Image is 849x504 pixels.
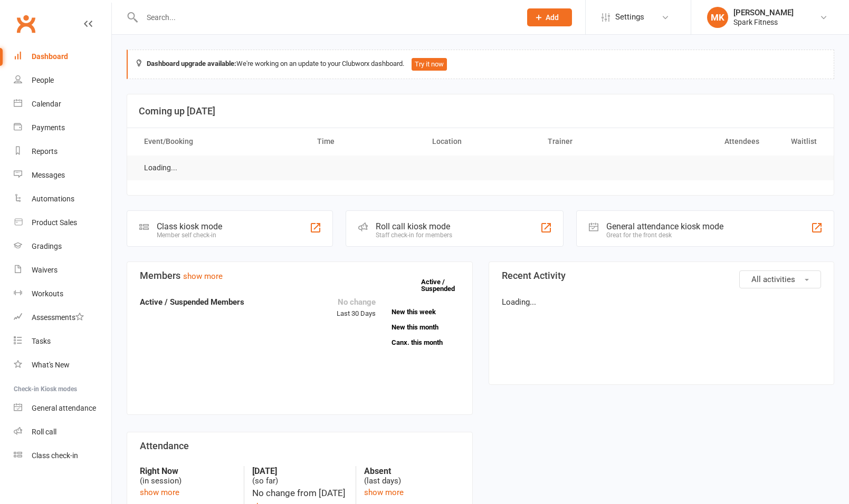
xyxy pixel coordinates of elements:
[615,5,644,29] span: Settings
[376,221,452,231] div: Roll call kiosk mode
[364,466,460,476] strong: Absent
[32,52,68,61] div: Dashboard
[14,396,111,420] a: General attendance kiosk mode
[252,466,348,476] strong: [DATE]
[392,308,460,315] a: New this week
[32,123,65,132] div: Payments
[252,466,348,486] div: (so far)
[32,337,51,345] div: Tasks
[14,92,111,116] a: Calendar
[32,451,78,460] div: Class check-in
[546,13,559,22] span: Add
[14,211,111,235] a: Product Sales
[147,60,236,67] strong: Dashboard upgrade available:
[733,17,794,27] div: Spark Fitness
[32,147,58,156] div: Reports
[376,231,452,239] div: Staff check-in for members
[127,50,834,79] div: We're working on an update to your Clubworx dashboard.
[183,272,223,281] a: show more
[140,466,236,476] strong: Right Now
[14,163,111,187] a: Messages
[606,221,723,231] div: General attendance kiosk mode
[14,258,111,282] a: Waivers
[653,128,769,155] th: Attendees
[751,275,795,284] span: All activities
[733,8,794,17] div: [PERSON_NAME]
[32,218,77,227] div: Product Sales
[32,361,70,369] div: What's New
[392,324,460,331] a: New this month
[140,441,460,451] h3: Attendance
[139,10,513,25] input: Search...
[14,444,111,468] a: Class kiosk mode
[32,428,56,436] div: Roll call
[364,466,460,486] div: (last days)
[769,128,826,155] th: Waitlist
[139,106,822,117] h3: Coming up [DATE]
[707,7,728,28] div: MK
[32,404,96,412] div: General attendance
[14,420,111,444] a: Roll call
[14,282,111,306] a: Workouts
[32,76,54,84] div: People
[32,242,62,250] div: Gradings
[14,329,111,353] a: Tasks
[32,171,65,179] div: Messages
[527,8,572,26] button: Add
[140,297,244,307] strong: Active / Suspended Members
[135,156,187,180] td: Loading...
[32,289,63,298] div: Workouts
[14,45,111,69] a: Dashboard
[32,313,84,322] div: Assessments
[32,266,58,274] div: Waivers
[14,116,111,140] a: Payments
[502,270,822,281] h3: Recent Activity
[337,296,376,308] div: No change
[502,296,822,308] p: Loading...
[14,306,111,329] a: Assessments
[140,466,236,486] div: (in session)
[364,488,404,497] a: show more
[14,235,111,258] a: Gradings
[538,128,654,155] th: Trainer
[14,69,111,92] a: People
[739,270,821,288] button: All activities
[32,195,74,203] div: Automations
[157,221,222,231] div: Class kiosk mode
[13,11,39,37] a: Clubworx
[140,488,179,497] a: show more
[337,296,376,319] div: Last 30 Days
[392,339,460,346] a: Canx. this month
[606,231,723,239] div: Great for the front desk
[135,128,308,155] th: Event/Booking
[14,140,111,163] a: Reports
[32,100,61,108] div: Calendar
[308,128,423,155] th: Time
[412,58,447,71] button: Try it now
[14,187,111,211] a: Automations
[423,128,538,155] th: Location
[252,486,348,500] div: No change from [DATE]
[157,231,222,239] div: Member self check-in
[421,270,468,300] a: Active / Suspended
[140,270,460,281] h3: Members
[14,353,111,377] a: What's New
